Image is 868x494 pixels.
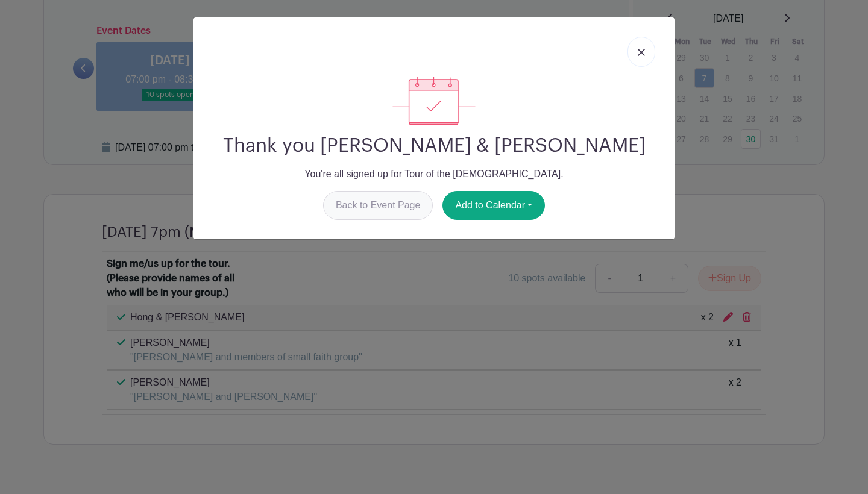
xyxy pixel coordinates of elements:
img: close_button-5f87c8562297e5c2d7936805f587ecaba9071eb48480494691a3f1689db116b3.svg [638,49,645,56]
a: Back to Event Page [323,191,433,220]
h2: Thank you [PERSON_NAME] & [PERSON_NAME] [203,134,665,157]
p: You're all signed up for Tour of the [DEMOGRAPHIC_DATA]. [203,167,665,181]
img: signup_complete-c468d5dda3e2740ee63a24cb0ba0d3ce5d8a4ecd24259e683200fb1569d990c8.svg [392,77,476,125]
button: Add to Calendar [442,191,545,220]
